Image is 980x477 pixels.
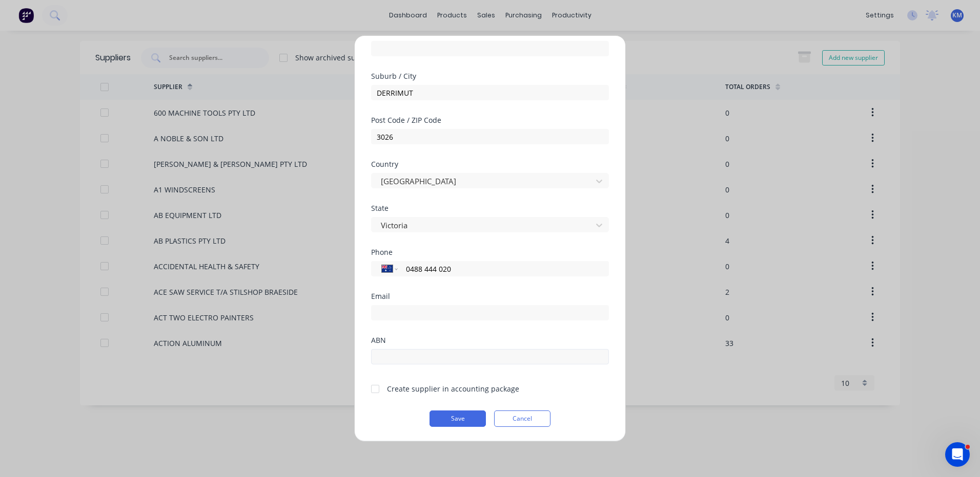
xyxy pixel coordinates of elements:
[387,383,519,394] div: Create supplier in accounting package
[371,249,609,256] div: Phone
[945,442,970,467] iframe: Intercom live chat
[371,337,609,344] div: ABN
[430,410,486,427] button: Save
[371,205,609,212] div: State
[371,293,609,300] div: Email
[494,410,550,427] button: Cancel
[371,161,609,168] div: Country
[371,29,609,36] div: Address continued
[371,73,609,80] div: Suburb / City
[371,117,609,124] div: Post Code / ZIP Code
